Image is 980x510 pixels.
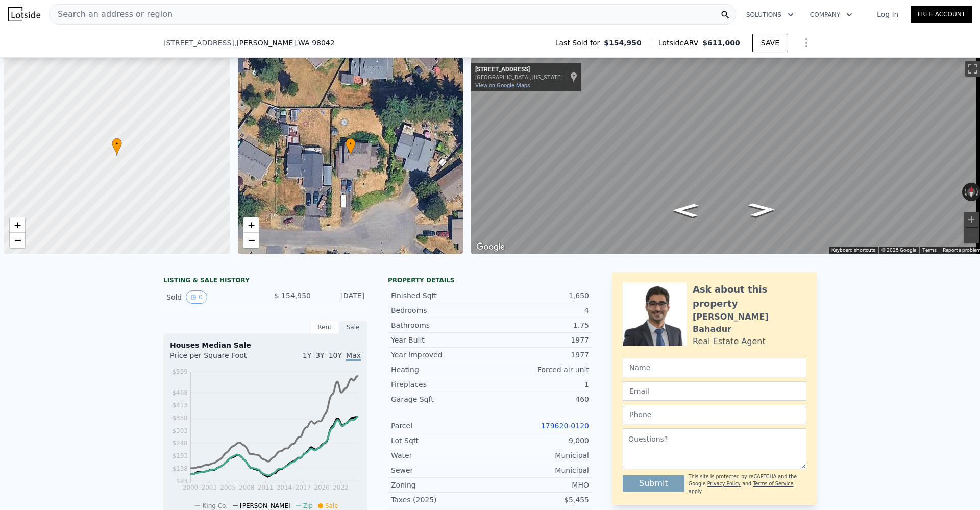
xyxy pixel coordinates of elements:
tspan: $559 [172,368,188,375]
input: Name [623,358,806,377]
tspan: 2003 [202,484,217,491]
div: Municipal [490,465,589,475]
span: © 2025 Google [881,247,916,253]
div: 1.75 [490,320,589,330]
span: • [112,139,122,149]
tspan: 2020 [314,484,330,491]
span: 3Y [315,351,324,359]
div: Zoning [391,480,490,490]
div: 4 [490,305,589,315]
div: Houses Median Sale [170,340,361,350]
div: Sold [166,290,257,304]
span: King Co. [202,502,228,509]
div: Price per Square Foot [170,350,265,367]
div: 1977 [490,335,589,345]
tspan: 2022 [333,484,349,491]
a: Free Account [911,6,972,23]
button: Show Options [796,33,817,53]
tspan: $193 [172,452,188,459]
div: [PERSON_NAME] Bahadur [693,311,806,335]
button: View historical data [186,290,207,304]
span: Search an address or region [50,8,173,20]
div: [GEOGRAPHIC_DATA], [US_STATE] [475,74,562,81]
a: Zoom in [10,217,25,233]
span: [STREET_ADDRESS] [163,38,234,48]
span: − [248,234,254,247]
tspan: 2011 [258,484,274,491]
path: Go East, SE 279th Pl [737,200,788,220]
div: Municipal [490,450,589,460]
tspan: 2008 [239,484,255,491]
span: + [248,218,254,231]
a: 179620-0120 [541,422,589,430]
a: Terms of Service [753,481,793,487]
path: Go West, SE 279th Pl [661,201,709,221]
tspan: $413 [172,402,188,409]
span: $611,000 [702,39,740,47]
tspan: $303 [172,427,188,434]
div: Sale [339,321,367,334]
input: Phone [623,405,806,424]
div: 1 [490,379,589,390]
span: $ 154,950 [275,292,311,300]
div: LISTING & SALE HISTORY [163,276,367,286]
span: [PERSON_NAME] [240,502,291,509]
div: Real Estate Agent [693,335,766,348]
button: Solutions [738,6,802,24]
a: Zoom in [243,217,259,233]
tspan: 2000 [183,484,199,491]
span: Lotside ARV [658,38,702,48]
a: Show location on map [570,71,577,83]
span: + [14,218,21,231]
button: Zoom out [964,228,979,243]
tspan: $468 [172,389,188,396]
span: Max [346,351,361,361]
div: MHO [490,480,589,490]
div: 460 [490,394,589,404]
div: • [346,138,356,156]
div: Finished Sqft [391,290,490,301]
a: Privacy Policy [707,481,741,487]
a: Zoom out [10,233,25,248]
div: Year Built [391,335,490,345]
tspan: $358 [172,415,188,422]
div: Parcel [391,421,490,431]
tspan: $138 [172,465,188,472]
div: [DATE] [319,290,364,304]
div: 1977 [490,350,589,360]
div: Forced air unit [490,365,589,375]
span: Zip [303,502,313,509]
div: 9,000 [490,435,589,446]
span: , WA 98042 [296,39,335,47]
button: Submit [623,475,684,492]
div: Rent [310,321,339,334]
span: , [PERSON_NAME] [234,38,335,48]
img: Google [474,240,507,254]
div: 1,650 [490,290,589,301]
span: 1Y [303,351,311,359]
img: Lotside [8,7,40,21]
button: Company [802,6,861,24]
tspan: 2014 [277,484,292,491]
tspan: 2017 [296,484,311,491]
tspan: 2005 [220,484,236,491]
div: Bathrooms [391,320,490,330]
div: This site is protected by reCAPTCHA and the Google and apply. [689,473,806,495]
div: [STREET_ADDRESS] [475,66,562,74]
span: Last Sold for [555,38,604,48]
div: Fireplaces [391,379,490,390]
div: Heating [391,365,490,375]
a: Open this area in Google Maps (opens a new window) [474,240,507,254]
div: Bedrooms [391,305,490,315]
div: Ask about this property [693,282,806,311]
div: Sewer [391,465,490,475]
a: View on Google Maps [475,82,530,89]
button: Rotate counterclockwise [962,183,968,201]
span: Sale [325,502,338,509]
span: $154,950 [604,38,642,48]
a: Zoom out [243,233,259,248]
span: 10Y [329,351,342,359]
button: Reset the view [967,183,975,201]
a: Terms (opens in new tab) [922,247,937,253]
a: Log In [865,9,911,19]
